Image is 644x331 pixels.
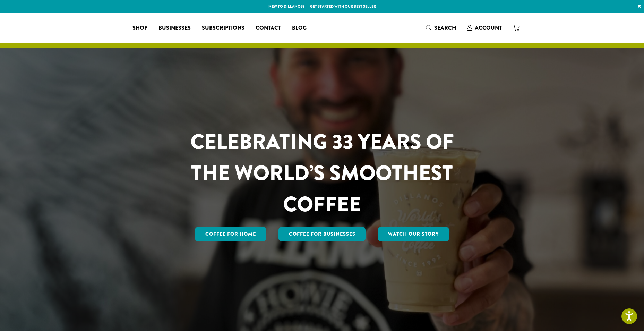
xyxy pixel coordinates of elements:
span: Contact [256,24,281,33]
a: Get started with our best seller [310,3,376,9]
span: Subscriptions [202,24,244,33]
span: Businesses [158,24,191,33]
a: Watch Our Story [378,227,449,241]
a: Coffee For Businesses [278,227,366,241]
a: Coffee for Home [195,227,266,241]
span: Search [434,24,456,32]
h1: CELEBRATING 33 YEARS OF THE WORLD’S SMOOTHEST COFFEE [170,126,474,220]
span: Account [475,24,502,32]
span: Shop [132,24,147,33]
a: Shop [127,23,153,34]
a: Search [420,22,462,34]
span: Blog [292,24,307,33]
